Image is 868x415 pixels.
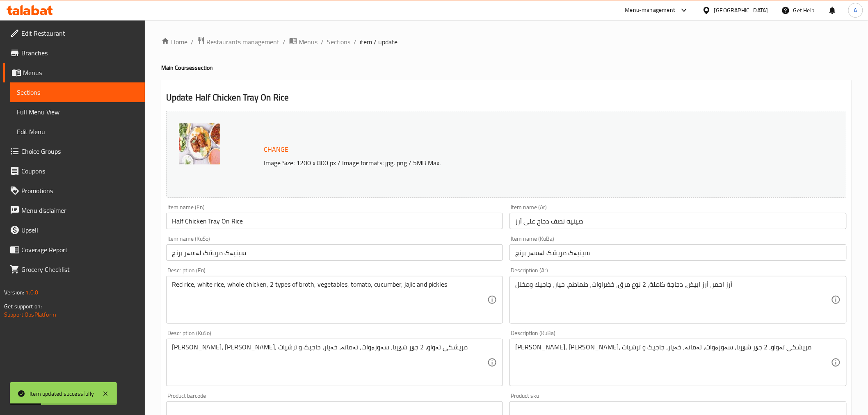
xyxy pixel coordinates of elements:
[321,37,324,47] li: /
[3,220,145,240] a: Upsell
[299,37,318,47] span: Menus
[161,37,187,47] a: Home
[30,389,94,398] div: Item updated successfully
[354,37,357,47] li: /
[10,82,145,102] a: Sections
[17,127,138,137] span: Edit Menu
[515,343,831,382] textarea: [PERSON_NAME]، [PERSON_NAME]، مریشکی تەواو، 2 جۆر شۆربا، سەوزەوات، تەماتە، خەیار، جاجیک و ترشیات
[854,6,857,15] span: A
[4,287,24,298] span: Version:
[509,244,847,261] input: Enter name KuBa
[25,287,38,298] span: 1.0.0
[21,205,138,215] span: Menu disclaimer
[360,37,398,47] span: item / update
[3,260,145,279] a: Grocery Checklist
[714,6,768,15] div: [GEOGRAPHIC_DATA]
[172,343,488,382] textarea: [PERSON_NAME]، [PERSON_NAME]، مریشکی تەواو، 2 جۆر شۆربا، سەوزەوات، تەماتە، خەیار، جاجیک و ترشیات
[21,265,138,274] span: Grocery Checklist
[3,63,145,82] a: Menus
[3,141,145,161] a: Choice Groups
[161,64,852,72] h4: Main Courses section
[10,102,145,122] a: Full Menu View
[179,123,220,164] img: Abu_Ahmed_Zaanoun_Restaur638818728151788111.jpg
[21,166,138,176] span: Coupons
[191,37,194,47] li: /
[3,161,145,181] a: Coupons
[261,141,292,158] button: Change
[197,36,280,47] a: Restaurants management
[327,37,351,47] a: Sections
[161,36,852,47] nav: breadcrumb
[21,225,138,235] span: Upsell
[261,158,752,168] p: Image Size: 1200 x 800 px / Image formats: jpg, png / 5MB Max.
[625,5,676,15] div: Menu-management
[3,201,145,220] a: Menu disclaimer
[172,280,488,319] textarea: Red rice, white rice, whole chicken, 2 types of broth, vegetables, tomato, cucumber, jajic and pi...
[10,122,145,141] a: Edit Menu
[3,240,145,260] a: Coverage Report
[21,48,138,58] span: Branches
[4,309,56,320] a: Support.OpsPlatform
[166,213,503,229] input: Enter name En
[283,37,286,47] li: /
[166,91,847,104] h2: Update Half Chicken Tray On Rice
[207,37,280,47] span: Restaurants management
[3,181,145,201] a: Promotions
[289,36,318,47] a: Menus
[21,146,138,156] span: Choice Groups
[23,68,138,78] span: Menus
[21,28,138,38] span: Edit Restaurant
[264,144,289,155] span: Change
[515,280,831,319] textarea: أرز احمر، أرز ابيض، دجاجة كاملة، 2 نوع مرق، خضراوات، طماطم، خيار، جاجيك ومخلل
[3,23,145,43] a: Edit Restaurant
[21,186,138,196] span: Promotions
[4,301,42,312] span: Get support on:
[21,245,138,255] span: Coverage Report
[17,107,138,117] span: Full Menu View
[3,43,145,63] a: Branches
[509,213,847,229] input: Enter name Ar
[17,87,138,97] span: Sections
[166,244,503,261] input: Enter name KuSo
